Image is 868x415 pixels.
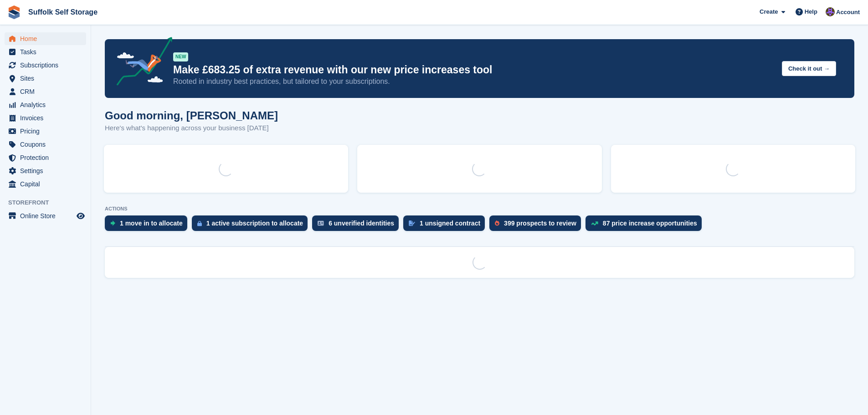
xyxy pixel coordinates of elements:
[20,178,75,190] span: Capital
[5,32,86,45] a: menu
[105,206,854,212] p: ACTIONS
[495,220,499,226] img: prospect-51fa495bee0391a8d652442698ab0144808aea92771e9ea1ae160a38d050c398.svg
[20,112,75,124] span: Invoices
[173,52,188,61] div: NEW
[75,210,86,221] a: Preview store
[5,138,86,151] a: menu
[5,151,86,164] a: menu
[489,215,586,236] a: 399 prospects to review
[5,178,86,190] a: menu
[20,32,75,45] span: Home
[109,37,173,89] img: price-adjustments-announcement-icon-8257ccfd72463d97f412b2fc003d46551f7dbcb40ab6d574587a9cd5c0d94...
[603,220,697,227] div: 87 price increase opportunities
[105,123,278,133] p: Here's what's happening across your business [DATE]
[105,109,278,122] h1: Good morning, [PERSON_NAME]
[20,85,75,98] span: CRM
[120,220,183,227] div: 1 move in to allocate
[20,210,75,222] span: Online Store
[312,215,403,236] a: 6 unverified identities
[586,215,706,236] a: 87 price increase opportunities
[5,210,86,222] a: menu
[5,85,86,98] a: menu
[206,220,303,227] div: 1 active subscription to allocate
[20,59,75,72] span: Subscriptions
[826,7,835,16] img: Emma
[197,220,202,226] img: active_subscription_to_allocate_icon-d502201f5373d7db506a760aba3b589e785aa758c864c3986d89f69b8ff3...
[20,138,75,151] span: Coupons
[5,59,86,72] a: menu
[8,198,91,207] span: Storefront
[5,72,86,85] a: menu
[173,77,775,87] p: Rooted in industry best practices, but tailored to your subscriptions.
[805,7,817,16] span: Help
[5,112,86,124] a: menu
[20,151,75,164] span: Protection
[318,220,324,226] img: verify_identity-adf6edd0f0f0b5bbfe63781bf79b02c33cf7c696d77639b501bdc392416b5a36.svg
[409,220,415,226] img: contract_signature_icon-13c848040528278c33f63329250d36e43548de30e8caae1d1a13099fd9432cc5.svg
[20,46,75,58] span: Tasks
[5,125,86,138] a: menu
[760,7,778,16] span: Create
[20,72,75,85] span: Sites
[20,125,75,138] span: Pricing
[420,220,480,227] div: 1 unsigned contract
[192,215,312,236] a: 1 active subscription to allocate
[782,61,836,76] button: Check it out →
[329,220,394,227] div: 6 unverified identities
[173,63,775,77] p: Make £683.25 of extra revenue with our new price increases tool
[5,164,86,177] a: menu
[25,5,101,20] a: Suffolk Self Storage
[591,221,598,225] img: price_increase_opportunities-93ffe204e8149a01c8c9dc8f82e8f89637d9d84a8eef4429ea346261dce0b2c0.svg
[105,215,192,236] a: 1 move in to allocate
[110,220,115,226] img: move_ins_to_allocate_icon-fdf77a2bb77ea45bf5b3d319d69a93e2d87916cf1d5bf7949dd705db3b84f3ca.svg
[836,8,860,17] span: Account
[403,215,489,236] a: 1 unsigned contract
[20,98,75,111] span: Analytics
[20,164,75,177] span: Settings
[5,46,86,58] a: menu
[5,98,86,111] a: menu
[7,5,21,19] img: stora-icon-8386f47178a22dfd0bd8f6a31ec36ba5ce8667c1dd55bd0f319d3a0aa187defe.svg
[504,220,576,227] div: 399 prospects to review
